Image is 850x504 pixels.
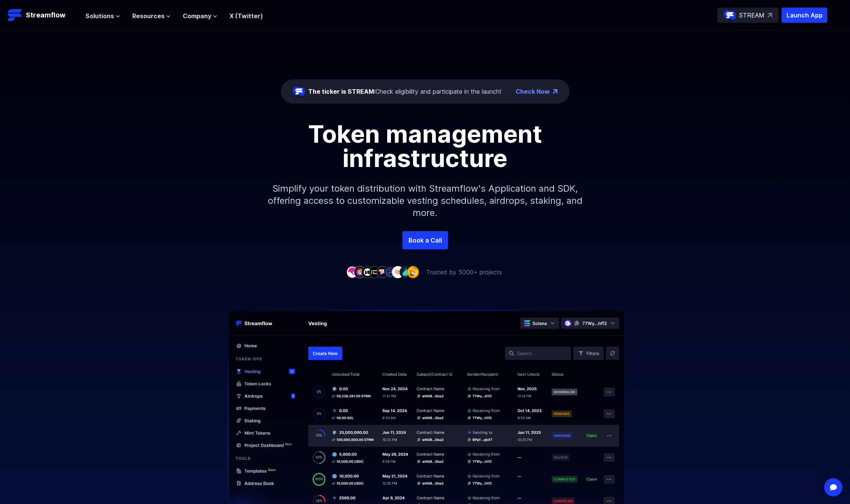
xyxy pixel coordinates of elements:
[553,89,557,94] img: top-right-arrow.png
[293,85,305,98] img: streamflow-logo-circle.png
[8,8,23,23] img: Streamflow Logo
[724,9,736,21] img: streamflow-logo-circle.png
[516,87,550,96] a: Check Now
[308,87,501,96] div: Check eligibility and participate in the launch!
[85,11,114,20] span: Solutions
[377,266,389,278] img: company-5
[132,11,165,20] span: Resources
[85,11,120,20] button: Solutions
[399,266,412,278] img: company-8
[346,266,358,278] img: company-1
[768,13,772,17] img: top-right-arrow.svg
[402,231,448,249] a: Book a Call
[384,266,396,278] img: company-6
[824,478,842,496] div: Open Intercom Messenger
[254,122,596,170] h1: Token management infrastructure
[308,88,375,95] span: The ticker is STREAM:
[230,12,263,20] a: X (Twitter)
[132,11,171,20] button: Resources
[392,266,404,278] img: company-7
[8,8,78,23] a: Streamflow
[407,266,419,278] img: company-9
[183,11,211,20] span: Company
[739,11,765,20] p: STREAM
[717,8,779,23] a: STREAM
[354,266,366,278] img: company-2
[183,11,217,20] button: Company
[426,268,502,277] p: Trusted by 5000+ projects
[262,170,589,231] p: Simplify your token distribution with Streamflow's Application and SDK, offering access to custom...
[361,266,374,278] img: company-3
[26,10,65,20] p: Streamflow
[369,266,381,278] img: company-4
[782,8,827,23] button: Launch App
